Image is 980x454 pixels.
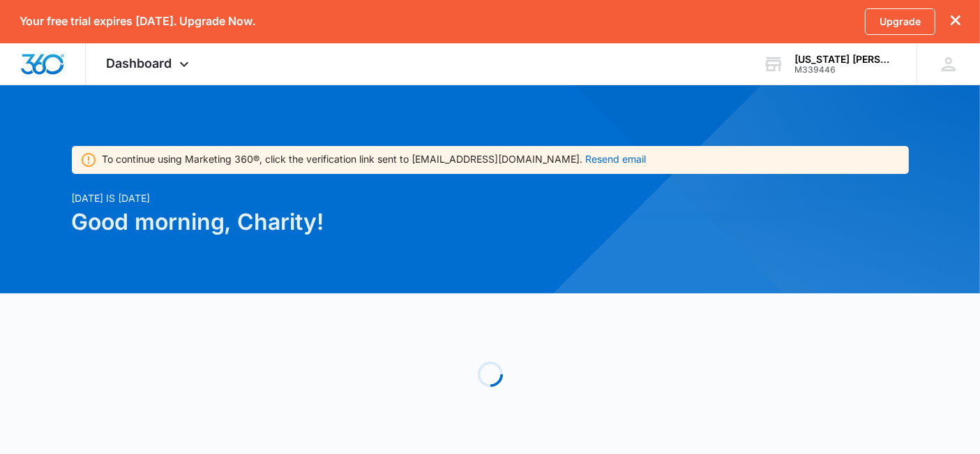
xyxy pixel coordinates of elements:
[72,191,624,205] p: [DATE] is [DATE]
[951,15,960,28] button: dismiss this dialog
[107,56,172,71] span: Dashboard
[794,54,896,65] div: account name
[72,205,624,239] h1: Good morning, Charity!
[20,15,255,28] p: Your free trial expires [DATE]. Upgrade Now.
[586,154,647,164] button: Resend email
[103,152,647,166] div: To continue using Marketing 360®, click the verification link sent to [EMAIL_ADDRESS][DOMAIN_NAME].
[794,65,896,75] div: account id
[86,43,213,85] div: Dashboard
[865,8,935,35] a: Upgrade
